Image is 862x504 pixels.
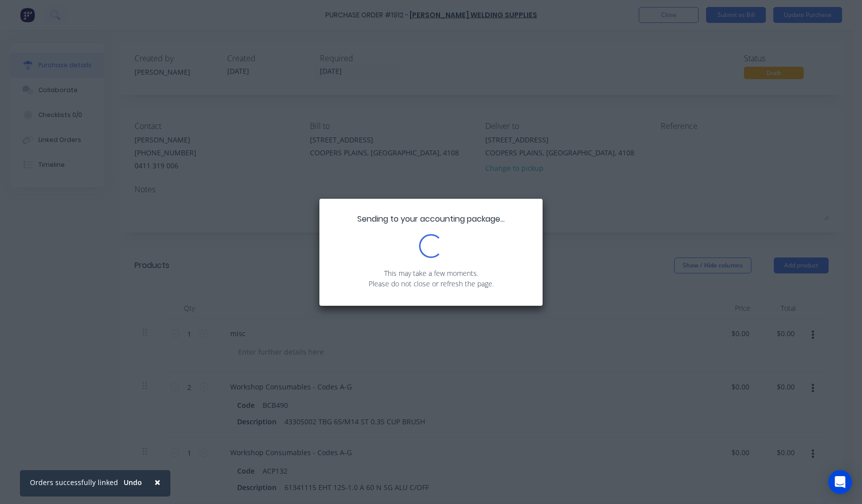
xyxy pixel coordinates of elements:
[334,278,528,289] p: Please do not close or refresh the page.
[118,475,147,490] button: Undo
[154,475,160,489] span: ×
[828,470,852,494] div: Open Intercom Messenger
[30,477,118,488] div: Orders successfully linked
[144,470,170,494] button: Close
[334,268,528,278] p: This may take a few moments.
[357,213,505,225] span: Sending to your accounting package...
